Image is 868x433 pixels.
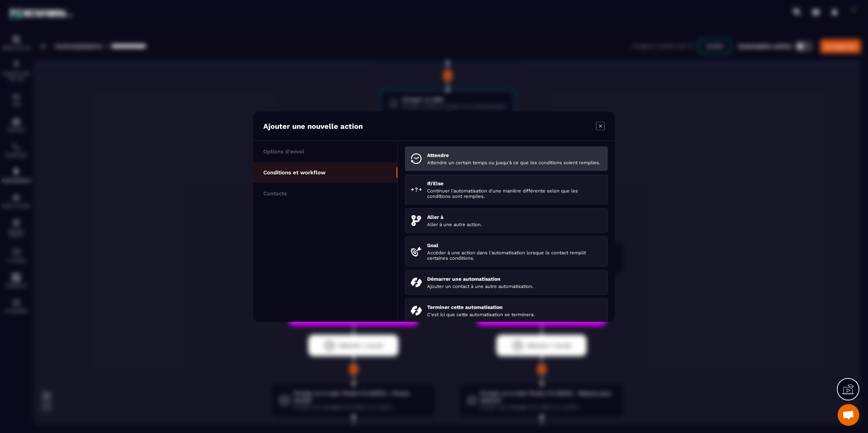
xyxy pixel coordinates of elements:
p: Démarrer une automatisation [427,276,602,281]
p: Conditions et workflow [263,169,325,175]
p: C'est ici que cette automatisation se terminera. [427,311,602,317]
p: Aller à [427,214,602,220]
p: Ajouter un contact à une autre automatisation. [427,283,602,289]
p: Goal [427,242,602,248]
div: Ouvrir le chat [838,404,859,426]
p: Accéder à une action dans l'automatisation lorsque le contact remplit certaines conditions. [427,250,602,260]
p: Aller à une autre action. [427,221,602,227]
p: Attendre un certain temps ou jusqu'à ce que les conditions soient remplies. [427,160,602,165]
img: wait.svg [411,153,422,164]
p: Options d'envoi [263,148,304,154]
p: Terminer cette automatisation [427,304,602,310]
img: targeted.svg [411,246,422,257]
p: Attendre [427,152,602,158]
p: Continuer l'automatisation d'une manière différente selon que les conditions sont remplies. [427,188,602,199]
p: Contacts [263,190,287,196]
p: Ajouter une nouvelle action [263,122,363,130]
img: goto.svg [411,215,422,226]
img: ifElse.svg [411,184,422,195]
p: If/Else [427,180,602,186]
img: endAutomation.svg [411,305,422,316]
img: startAutomation.svg [411,277,422,288]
